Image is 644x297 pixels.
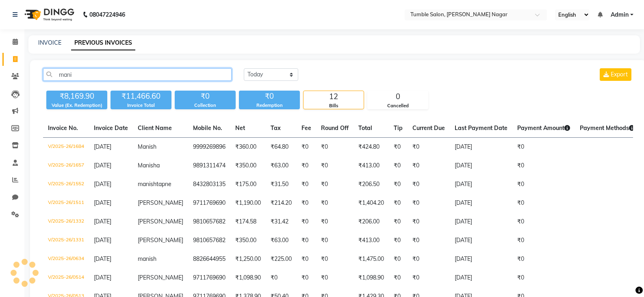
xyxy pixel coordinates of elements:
[193,124,222,132] span: Mobile No.
[188,250,230,269] td: 8826644955
[316,269,353,287] td: ₹0
[450,250,512,269] td: [DATE]
[43,156,89,175] td: V/2025-26/1657
[297,269,316,287] td: ₹0
[230,156,266,175] td: ₹350.00
[266,231,297,250] td: ₹63.00
[389,175,408,194] td: ₹0
[408,250,450,269] td: ₹0
[43,175,89,194] td: V/2025-26/1552
[266,194,297,212] td: ₹214.20
[138,199,183,206] span: [PERSON_NAME]
[235,124,245,132] span: Net
[89,3,125,26] b: 08047224946
[512,156,575,175] td: ₹0
[230,269,266,287] td: ₹1,098.90
[188,194,230,212] td: 9711769690
[43,250,89,269] td: V/2025-26/0634
[266,250,297,269] td: ₹225.00
[389,269,408,287] td: ₹0
[394,124,403,132] span: Tip
[512,194,575,212] td: ₹0
[266,156,297,175] td: ₹63.00
[408,269,450,287] td: ₹0
[450,156,512,175] td: [DATE]
[239,91,300,102] div: ₹0
[94,218,111,225] span: [DATE]
[266,175,297,194] td: ₹31.50
[239,102,300,109] div: Redemption
[138,255,156,262] span: manish
[512,269,575,287] td: ₹0
[408,194,450,212] td: ₹0
[408,156,450,175] td: ₹0
[368,102,428,109] div: Cancelled
[450,212,512,231] td: [DATE]
[230,194,266,212] td: ₹1,190.00
[450,269,512,287] td: [DATE]
[156,180,171,188] span: tapne
[517,124,570,132] span: Payment Amount
[94,162,111,169] span: [DATE]
[408,138,450,157] td: ₹0
[43,194,89,212] td: V/2025-26/1511
[512,231,575,250] td: ₹0
[512,175,575,194] td: ₹0
[353,269,389,287] td: ₹1,098.90
[138,218,183,225] span: [PERSON_NAME]
[358,124,372,132] span: Total
[43,138,89,157] td: V/2025-26/1684
[408,231,450,250] td: ₹0
[301,124,311,132] span: Fee
[408,175,450,194] td: ₹0
[94,124,128,132] span: Invoice Date
[138,236,183,244] span: [PERSON_NAME]
[271,124,281,132] span: Tax
[188,156,230,175] td: 9891311474
[297,250,316,269] td: ₹0
[43,231,89,250] td: V/2025-26/1331
[389,194,408,212] td: ₹0
[94,274,111,281] span: [DATE]
[304,91,364,102] div: 12
[230,138,266,157] td: ₹360.00
[353,212,389,231] td: ₹206.00
[316,175,353,194] td: ₹0
[230,250,266,269] td: ₹1,250.00
[316,250,353,269] td: ₹0
[38,39,61,46] a: INVOICE
[512,212,575,231] td: ₹0
[450,194,512,212] td: [DATE]
[43,212,89,231] td: V/2025-26/1332
[94,255,111,262] span: [DATE]
[266,269,297,287] td: ₹0
[389,138,408,157] td: ₹0
[304,102,364,109] div: Bills
[297,156,316,175] td: ₹0
[512,138,575,157] td: ₹0
[138,143,156,150] span: Manish
[138,124,172,132] span: Client Name
[175,91,236,102] div: ₹0
[188,231,230,250] td: 9810657682
[450,138,512,157] td: [DATE]
[188,138,230,157] td: 9999269896
[450,231,512,250] td: [DATE]
[21,3,76,26] img: logo
[512,250,575,269] td: ₹0
[389,250,408,269] td: ₹0
[94,236,111,244] span: [DATE]
[43,269,89,287] td: V/2025-26/0514
[94,143,111,150] span: [DATE]
[230,212,266,231] td: ₹174.58
[353,175,389,194] td: ₹206.50
[389,231,408,250] td: ₹0
[580,124,635,132] span: Payment Methods
[389,212,408,231] td: ₹0
[316,138,353,157] td: ₹0
[297,194,316,212] td: ₹0
[138,162,160,169] span: Manisha
[48,124,78,132] span: Invoice No.
[353,156,389,175] td: ₹413.00
[316,231,353,250] td: ₹0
